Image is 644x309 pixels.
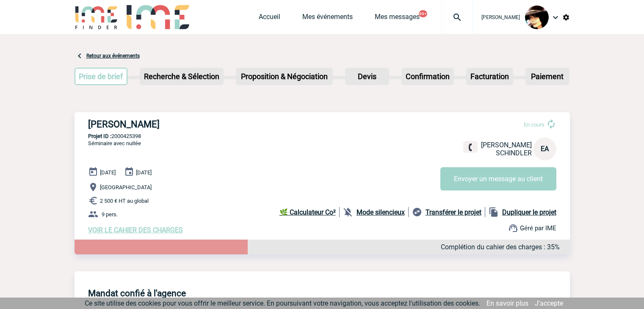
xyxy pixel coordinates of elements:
a: Accueil [259,13,280,25]
p: 2000425398 [75,133,570,139]
p: Proposition & Négociation [237,69,332,84]
b: Dupliquer le projet [502,208,556,216]
img: file_copy-black-24dp.png [489,207,499,217]
p: Recherche & Sélection [141,69,223,84]
img: support.png [508,223,518,233]
span: [PERSON_NAME] [481,14,520,20]
a: Mes événements [302,13,353,25]
h4: Mandat confié à l'agence [88,288,186,298]
span: 2 500 € HT au global [100,198,149,204]
span: [DATE] [136,169,152,176]
p: Paiement [526,69,569,84]
h3: [PERSON_NAME] [88,119,342,130]
a: En savoir plus [486,299,528,307]
a: J'accepte [535,299,563,307]
span: SCHINDLER [496,149,532,157]
span: Géré par IME [520,224,556,232]
span: Ce site utilise des cookies pour vous offrir le meilleur service. En poursuivant votre navigation... [85,299,480,307]
img: fixe.png [467,143,474,151]
a: VOIR LE CAHIER DES CHARGES [88,226,183,234]
img: 101023-0.jpg [525,6,549,29]
span: [PERSON_NAME] [481,141,532,149]
b: Mode silencieux [357,208,405,216]
a: Mes messages [375,13,420,25]
b: Transférer le projet [426,208,481,216]
span: 9 pers. [102,211,118,218]
a: 🌿 Calculateur Co² [279,207,340,217]
button: Envoyer un message au client [440,167,556,190]
p: Confirmation [402,69,453,84]
img: IME-Finder [75,5,119,29]
span: [DATE] [100,169,116,176]
p: Facturation [467,69,512,84]
span: [GEOGRAPHIC_DATA] [100,184,152,190]
span: EA [541,145,549,153]
span: Séminaire avec nuitée [88,140,141,146]
a: Retour aux événements [86,53,140,59]
b: Projet ID : [88,133,111,139]
p: Prise de brief [75,69,127,84]
p: Devis [346,69,388,84]
button: 99+ [419,10,427,17]
b: 🌿 Calculateur Co² [279,208,336,216]
span: En cours [524,121,544,128]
